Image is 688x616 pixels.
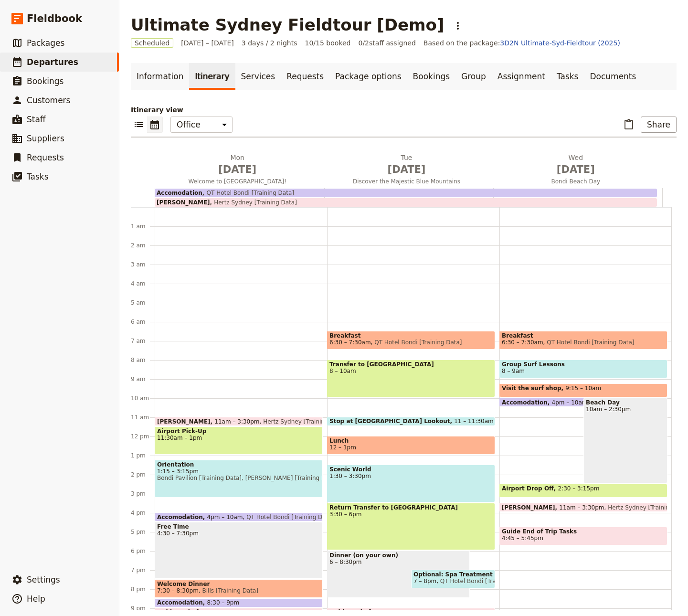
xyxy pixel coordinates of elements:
[419,609,451,616] span: 9 – 9:30pm
[423,38,620,48] span: Based on the package:
[327,417,495,426] div: Stop at [GEOGRAPHIC_DATA] Lookout11 – 11:30am
[492,63,551,90] a: Assignment
[214,418,259,425] span: 11am – 3:30pm
[559,504,604,510] span: 11am – 3:30pm
[454,418,494,425] span: 11 – 11:30am
[131,471,155,478] div: 2 pm
[27,96,70,105] span: Customers
[329,466,493,473] span: Scenic World
[131,528,155,536] div: 5 pm
[131,547,155,555] div: 6 pm
[131,452,155,459] div: 1 pm
[131,280,155,287] div: 4 am
[502,528,665,535] span: Guide End of Trip Tasks
[155,522,323,579] div: Free Time4:30 – 7:30pm
[207,514,243,520] span: 4pm – 10am
[155,460,323,498] div: Orientation1:15 – 3:15pmBondi Pavilion [Training Data], [PERSON_NAME] [Training Data]
[502,535,543,542] span: 4:45 – 5:45pm
[157,435,320,441] span: 11:30am – 1pm
[497,153,655,177] h2: Wed
[131,414,155,421] div: 11 am
[157,190,202,196] span: Accomodation
[27,134,64,143] span: Suppliers
[493,178,658,185] span: Bondi Beach Day
[27,76,64,86] span: Bookings
[305,38,351,48] span: 10/15 booked
[329,368,493,374] span: 8 – 10am
[436,578,528,584] span: QT Hotel Bondi [Training Data]
[329,559,467,565] span: 6 – 8:30pm
[131,566,155,574] div: 7 pm
[27,172,49,181] span: Tasks
[497,162,655,177] span: [DATE]
[157,599,207,606] span: Accomodation
[155,198,657,207] div: [PERSON_NAME]Hertz Sydney [Training Data]
[27,38,64,48] span: Packages
[499,383,667,397] div: Visit the surf shop9:15 – 10am
[327,360,495,397] div: Transfer to [GEOGRAPHIC_DATA]8 – 10am
[27,594,45,604] span: Help
[584,63,642,90] a: Documents
[260,418,346,425] span: Hertz Sydney [Training Data]
[281,63,329,90] a: Requests
[499,360,667,378] div: Group Surf Lessons8 – 9am
[131,117,147,133] button: List view
[551,63,584,90] a: Tasks
[499,331,667,350] div: Breakfast6:30 – 7:30amQT Hotel Bondi [Training Data]
[202,190,294,196] span: QT Hotel Bondi [Training Data]
[157,461,320,468] span: Orientation
[199,587,258,594] span: Bills [Training Data]
[329,552,467,559] span: Dinner (on your own)
[329,339,371,346] span: 6:30 – 7:30am
[328,162,485,177] span: [DATE]
[500,39,620,47] a: 3D2N Ultimate-Syd-Fieldtour (2025)
[157,523,320,530] span: Free Time
[327,551,470,598] div: Dinner (on your own)6 – 8:30pm
[27,57,78,67] span: Departures
[181,38,234,48] span: [DATE] – [DATE]
[358,38,415,48] span: 0 / 2 staff assigned
[329,63,407,90] a: Package options
[558,485,600,496] span: 2:30 – 3:15pm
[565,385,601,396] span: 9:15 – 10am
[502,385,565,392] span: Visit the surf shop
[621,117,637,133] button: Paste itinerary item
[499,398,642,407] div: Accomodation4pm – 10amQT Hotel Bondi [Training Data]
[131,490,155,498] div: 3 pm
[155,188,663,207] div: [PERSON_NAME]Hertz Sydney [Training Data]AccomodationQT Hotel Bondi [Training Data]
[147,117,163,133] button: Calendar view
[157,418,214,425] span: [PERSON_NAME]
[27,11,82,26] span: Fieldbook
[324,178,489,185] span: Discover the Majestic Blue Mountains
[493,153,662,188] button: Wed [DATE]Bondi Beach Day
[131,318,155,326] div: 6 am
[246,609,279,616] span: 9 – 9:30pm
[27,115,46,124] span: Staff
[131,433,155,440] div: 12 pm
[411,570,495,588] div: Optional: Spa Treatment7 – 8pmQT Hotel Bondi [Training Data]
[413,578,436,584] span: 7 – 8pm
[450,18,466,34] button: Actions
[329,473,493,479] span: 1:30 – 3:30pm
[157,428,320,435] span: Airport Pick-Up
[131,337,155,345] div: 7 am
[502,399,552,405] span: Accomodation
[324,153,493,188] button: Tue [DATE]Discover the Majestic Blue Mountains
[131,15,444,34] h1: Ultimate Sydney Fieldtour [Demo]
[155,598,323,607] div: Accomodation8:30 – 9pm
[155,178,320,185] span: Welcome to [GEOGRAPHIC_DATA]!
[131,105,677,115] p: Itinerary view
[155,512,323,521] div: Accomodation4pm – 10amQT Hotel Bondi [Training Data]
[155,189,657,197] div: AccomodationQT Hotel Bondi [Training Data]
[210,199,297,206] span: Hertz Sydney [Training Data]
[131,299,155,307] div: 5 am
[371,339,462,346] span: QT Hotel Bondi [Training Data]
[502,368,525,374] span: 8 – 9am
[27,153,64,162] span: Requests
[157,530,320,537] span: 4:30 – 7:30pm
[155,579,323,598] div: Welcome Dinner7:30 – 8:30pmBills [Training Data]
[131,375,155,383] div: 9 am
[543,339,635,346] span: QT Hotel Bondi [Training Data]
[243,514,334,520] span: QT Hotel Bondi [Training Data]
[499,503,667,512] div: [PERSON_NAME]11am – 3:30pmHertz Sydney [Training Data]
